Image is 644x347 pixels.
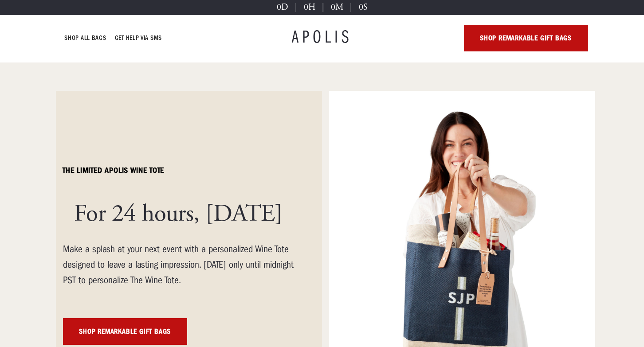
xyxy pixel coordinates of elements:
[292,29,352,47] a: APOLIS
[464,25,588,51] a: SHOP REMARKABLE GIFT BAGS
[65,33,106,43] a: Shop ALL BAGS
[63,318,187,345] a: SHOP REMARKABLE GIFT BAGS
[115,33,162,43] a: GET HELP VIA SMS
[63,242,294,288] div: Make a splash at your next event with a personalized Wine Tote designed to leave a lasting impres...
[63,166,164,175] strong: THE limited APOLIS wine tote
[79,328,171,335] strong: SHOP REMARKABLE GIFT BAGS
[480,34,572,42] strong: SHOP REMARKABLE GIFT BAGS
[74,201,283,227] h1: For 24 hours, [DATE]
